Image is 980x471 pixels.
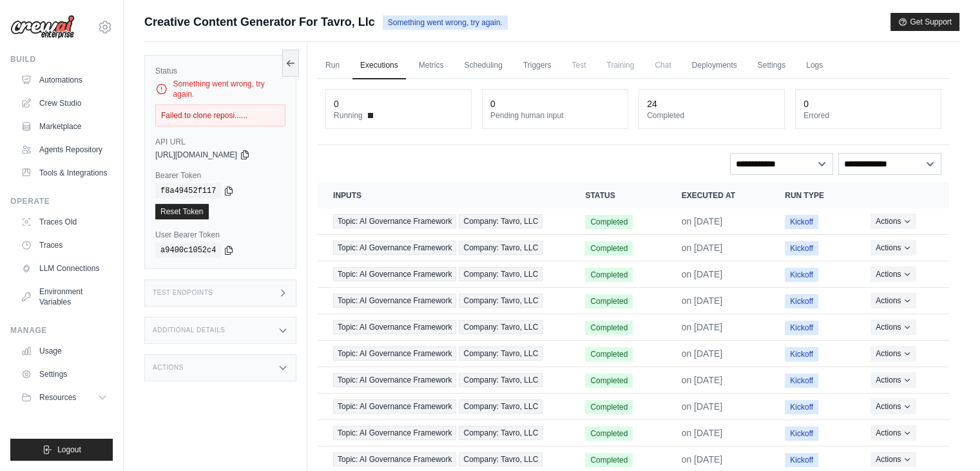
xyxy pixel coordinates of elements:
[15,70,113,90] a: Automations
[459,426,543,440] span: Company: Tavro, LLC
[490,110,620,121] dt: Pending human input
[459,241,543,255] span: Company: Tavro, LLC
[785,215,818,229] span: Kickoff
[870,240,916,256] button: Actions for execution
[870,425,916,441] button: Actions for execution
[10,325,113,336] div: Manage
[155,79,285,99] div: Something went wrong, try again.
[459,294,543,308] span: Company: Tavro, LLC
[333,267,456,281] span: Topic: AI Governance Framework
[682,375,723,385] time: July 21, 2025 at 12:07 IST
[318,52,347,79] a: Run
[682,454,723,465] time: July 21, 2025 at 12:07 IST
[459,346,543,361] span: Company: Tavro, LLC
[682,348,723,359] time: July 21, 2025 at 12:07 IST
[57,445,81,455] span: Logout
[15,235,113,256] a: Traces
[570,183,666,208] th: Status
[870,399,916,414] button: Actions for execution
[585,347,633,361] span: Completed
[155,243,221,258] code: a9400c1052c4
[798,52,831,79] a: Logs
[585,321,633,335] span: Completed
[647,97,657,110] div: 24
[750,52,793,79] a: Settings
[870,319,916,335] button: Actions for execution
[333,320,456,334] span: Topic: AI Governance Framework
[333,241,456,255] span: Topic: AI Governance Framework
[15,139,113,160] a: Agents Repository
[585,268,633,282] span: Completed
[585,426,633,441] span: Completed
[459,214,543,228] span: Company: Tavro, LLC
[333,426,456,440] span: Topic: AI Governance Framework
[155,137,285,147] label: API URL
[15,387,113,408] button: Resources
[155,170,285,181] label: Bearer Token
[682,296,723,306] time: July 21, 2025 at 14:12 IST
[333,320,554,334] a: View execution details for Topic
[459,267,543,281] span: Company: Tavro, LLC
[333,267,554,281] a: View execution details for Topic
[870,452,916,467] button: Actions for execution
[682,428,723,438] time: July 21, 2025 at 12:07 IST
[15,258,113,279] a: LLM Connections
[333,399,456,414] span: Topic: AI Governance Framework
[647,110,776,121] dt: Completed
[870,266,916,282] button: Actions for execution
[585,215,633,229] span: Completed
[684,52,745,79] a: Deployments
[785,321,818,335] span: Kickoff
[870,372,916,388] button: Actions for execution
[682,322,723,332] time: July 21, 2025 at 13:39 IST
[456,52,510,79] a: Scheduling
[144,13,375,31] span: Creative Content Generator For Tavro, Llc
[333,346,554,361] a: View execution details for Topic
[564,52,593,78] span: Test
[585,400,633,414] span: Completed
[153,364,184,372] h3: Actions
[333,214,554,228] a: View execution details for Topic
[666,183,770,208] th: Executed at
[870,293,916,308] button: Actions for execution
[490,97,495,110] div: 0
[334,110,363,121] span: Running
[599,52,642,78] span: Training is not available until the deployment is complete
[10,54,113,65] div: Build
[682,243,723,253] time: July 21, 2025 at 15:11 IST
[333,452,456,466] span: Topic: AI Governance Framework
[155,183,221,199] code: f8a49452f117
[769,183,855,208] th: Run Type
[411,52,452,79] a: Metrics
[682,269,723,279] time: July 21, 2025 at 15:11 IST
[785,374,818,388] span: Kickoff
[333,294,554,308] a: View execution details for Topic
[155,230,285,240] label: User Bearer Token
[785,294,818,308] span: Kickoff
[333,214,456,228] span: Topic: AI Governance Framework
[785,453,818,467] span: Kickoff
[39,392,76,403] span: Resources
[585,374,633,388] span: Completed
[10,439,113,461] button: Logout
[803,110,933,121] dt: Errored
[333,346,456,361] span: Topic: AI Governance Framework
[333,399,554,414] a: View execution details for Topic
[153,289,213,297] h3: Test Endpoints
[15,212,113,232] a: Traces Old
[333,294,456,308] span: Topic: AI Governance Framework
[318,183,570,208] th: Inputs
[15,341,113,361] a: Usage
[352,52,406,79] a: Executions
[870,214,916,229] button: Actions for execution
[10,196,113,206] div: Operate
[459,373,543,387] span: Company: Tavro, LLC
[333,373,456,387] span: Topic: AI Governance Framework
[15,116,113,137] a: Marketplace
[15,364,113,385] a: Settings
[785,347,818,361] span: Kickoff
[785,241,818,256] span: Kickoff
[585,453,633,467] span: Completed
[15,93,113,114] a: Crew Studio
[155,66,285,76] label: Status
